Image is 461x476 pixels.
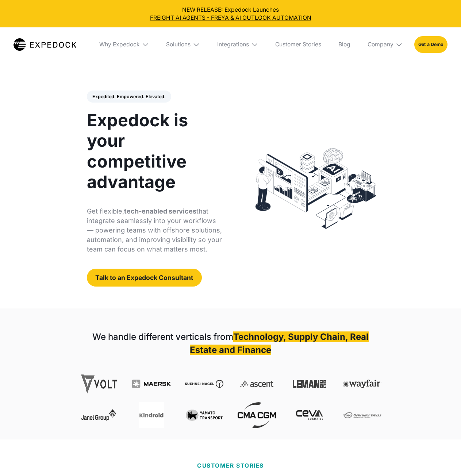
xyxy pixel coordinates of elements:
strong: We handle different verticals from [92,331,233,342]
p: Get flexible, that integrate seamlessly into your workflows — powering teams with offshore soluti... [87,207,222,254]
a: Get a Demo [414,36,447,53]
a: Customer Stories [269,27,327,62]
strong: tech-enabled services [124,207,196,215]
div: NEW RELEASE: Expedock Launches [6,6,456,22]
div: Company [368,41,393,48]
p: CUSTOMER STORIES [197,461,264,470]
div: Integrations [217,41,249,48]
div: Why Expedock [93,27,155,62]
div: Solutions [166,41,191,48]
strong: Technology, Supply Chain, Real Estate and Finance [190,331,369,355]
a: FREIGHT AI AGENTS - FREYA & AI OUTLOOK AUTOMATION [6,14,456,22]
h1: Expedock is your competitive advantage [87,110,222,192]
div: Why Expedock [99,41,140,48]
div: Integrations [211,27,264,62]
div: Solutions [161,27,206,62]
a: Talk to an Expedock Consultant [87,269,202,287]
a: Blog [333,27,356,62]
div: Company [362,27,408,62]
